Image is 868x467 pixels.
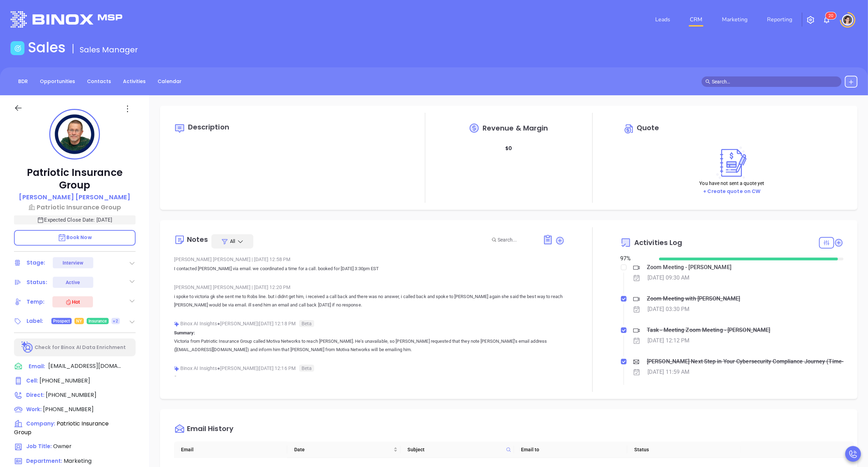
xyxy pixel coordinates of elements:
div: Active [66,277,80,288]
span: Sales Manager [80,44,138,55]
span: 0 [831,13,833,18]
h1: Sales [28,39,66,56]
div: Stage: [27,258,45,268]
span: Owner [53,442,72,450]
span: Beta [299,320,314,327]
a: Opportunities [36,76,79,87]
p: $ 0 [505,142,512,155]
span: 2 [829,13,831,18]
span: Direct : [26,391,44,399]
span: Email: [29,362,45,371]
th: Status [627,442,740,458]
img: iconSetting [806,16,815,24]
div: [PERSON_NAME] [PERSON_NAME] [DATE] 12:58 PM [174,254,565,265]
th: Date [287,442,400,458]
span: Marketing [64,457,92,465]
div: Zoom Meeting - [PERSON_NAME] [647,262,731,273]
p: Expected Close Date: [DATE] [14,215,136,224]
img: Ai-Enrich-DaqCidB-.svg [21,341,34,354]
p: [PERSON_NAME] [PERSON_NAME] [19,192,130,202]
b: Summary: [174,330,195,335]
span: Prospect [53,317,70,325]
span: ● [217,365,220,371]
span: [PHONE_NUMBER] [39,377,90,385]
a: Patriotic Insurance Group [14,202,136,212]
img: svg%3e [174,321,179,327]
span: search [706,79,710,84]
span: Revenue & Margin [483,125,548,132]
span: Department: [26,457,62,465]
img: iconNotification [823,16,831,24]
a: Activities [119,76,150,87]
img: Circle dollar [624,123,635,134]
div: [DATE] 03:30 PM [648,304,690,314]
input: Search... [498,236,535,244]
div: 97 % [620,254,650,263]
a: Reporting [764,13,795,27]
p: Patriotic Insurance Group [14,166,136,192]
sup: 20 [826,12,836,19]
div: [DATE] 11:59 AM [648,367,690,377]
span: Cell : [26,377,38,384]
div: Zoom Meeting with [PERSON_NAME] [647,294,740,304]
span: Quote [637,123,659,133]
a: Calendar [153,76,186,87]
span: Activities Log [634,239,682,246]
span: [EMAIL_ADDRESS][DOMAIN_NAME] [48,362,122,370]
span: Subject [407,446,503,453]
img: svg%3e [174,366,179,371]
span: Date [294,446,392,453]
span: Beta [299,365,314,372]
div: Binox AI Insights [PERSON_NAME] | [DATE] 12:16 PM [174,363,565,373]
span: Work : [26,406,42,413]
span: All [230,238,235,245]
div: Status: [27,277,47,288]
span: Book Now [58,234,92,241]
span: + Create quote on CW [703,188,761,195]
p: Check for Binox AI Data Enrichment [35,344,126,351]
a: Leads [652,13,673,27]
span: [PHONE_NUMBER] [43,405,94,413]
div: Notes [187,236,208,243]
div: [PERSON_NAME] [PERSON_NAME] [DATE] 12:20 PM [174,282,565,292]
a: [PERSON_NAME] [PERSON_NAME] [19,192,130,202]
div: Label: [27,316,43,326]
b: Summary: [174,375,195,380]
div: [DATE] 09:30 AM [648,273,690,283]
div: [PERSON_NAME] Next Step in Your Cybersecurity Compliance Journey (Time-Sensitive) [647,356,845,367]
p: i spoke to victoria gk she sent me to Robs line. but i didnt get him, i received a call back and ... [174,292,565,309]
img: Create on CWSell [713,146,751,179]
span: NY [76,317,82,325]
th: Email [174,442,287,458]
div: [DATE] 12:12 PM [648,335,690,346]
img: profile-user [53,112,96,156]
span: Patriotic Insurance Group [14,420,109,436]
span: Company: [26,420,55,427]
p: I contacted [PERSON_NAME] via email. we coordinated a time for a call. booked for [DATE] 3:30pm EST [174,265,565,273]
img: user [842,14,853,25]
p: You have not sent a quote yet [700,179,765,187]
a: CRM [687,13,705,27]
div: Temp: [27,297,45,307]
a: Marketing [719,13,750,27]
a: Contacts [83,76,115,87]
p: Victoria from Patriotic Insurance Group called Motiva Networks to reach [PERSON_NAME]. He's unava... [174,337,565,354]
div: Interview [63,257,84,268]
span: | [252,284,253,290]
span: | [252,257,253,262]
span: Description [188,122,229,132]
div: Binox AI Insights [PERSON_NAME] | [DATE] 12:18 PM [174,318,565,329]
a: BDR [14,76,32,87]
input: Search… [712,78,838,86]
span: ● [217,321,220,326]
div: Task - Meeting Zoom Meeting - [PERSON_NAME] [647,325,770,335]
span: [PHONE_NUMBER] [46,391,96,399]
span: Insurance [88,317,107,325]
div: Hot [65,298,80,306]
a: + Create quote on CW [703,187,761,195]
div: Email History [187,425,233,435]
span: Job Title: [26,443,52,450]
span: +2 [113,317,118,325]
img: logo [10,11,122,28]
